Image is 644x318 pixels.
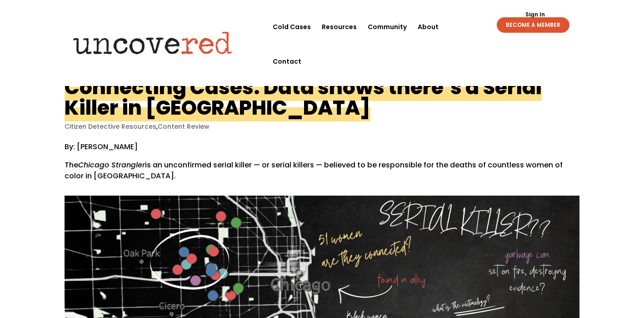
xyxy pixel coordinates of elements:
a: Citizen Detective Resources [65,122,156,131]
a: Community [368,10,407,44]
a: BECOME A MEMBER [497,17,569,33]
p: By: [PERSON_NAME] [65,141,580,160]
img: Uncovered logo [65,25,240,61]
a: Resources [322,10,357,44]
em: Chicago Strangler [78,160,145,170]
a: About [418,10,439,44]
a: Cold Cases [273,10,311,44]
a: Content Review [158,122,210,131]
h1: Connecting Cases: Data shows there’s a Serial Killer in [GEOGRAPHIC_DATA] [65,73,542,121]
a: Contact [273,44,301,79]
a: Sign In [520,12,550,17]
p: , [65,122,580,131]
p: The is an unconfirmed serial killer — or serial killers — believed to be responsible for the deat... [65,160,580,182]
